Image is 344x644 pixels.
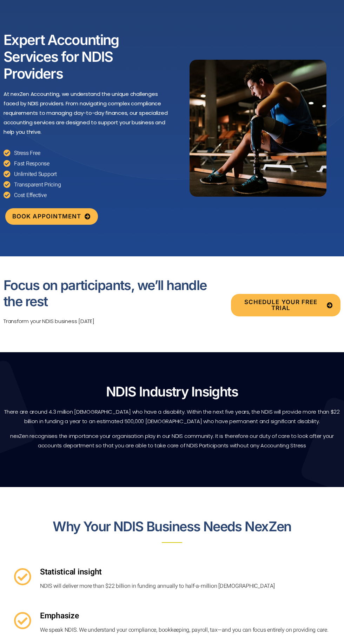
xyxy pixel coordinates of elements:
[40,625,330,635] p: We speak NDIS. We understand your compliance, bookkeeping, payroll, tax—and you can focus entirel...
[12,191,47,199] span: Cost Effective
[40,610,79,622] span: Emphasize
[4,407,340,426] p: There are around 4.3 million [DEMOGRAPHIC_DATA] who have a disability. Within the next five years...
[4,519,340,535] h2: Why Your NDIS Business Needs NexZen
[40,566,102,578] span: Statistical insight
[12,159,49,168] span: Fast Response
[5,208,98,225] a: BOOK APPOINTMENT
[12,170,57,178] span: Unlimited Support
[12,213,81,219] span: BOOK APPOINTMENT
[40,581,330,591] p: NDIS will deliver more than $22 billion in funding annually to half-a-million [DEMOGRAPHIC_DATA]
[4,316,222,326] p: Transform your NDIS business [DATE]
[4,32,168,82] h2: Expert Accounting Services for NDIS Providers
[4,384,340,400] h2: NDIS Industry Insights
[12,180,61,189] span: Transparent Pricing
[12,149,40,157] span: Stress Free
[4,277,222,309] h2: Focus on participants, we’ll handle the rest
[231,294,340,316] a: SCHEDULE YOUR FREE TRIAL
[4,90,167,136] span: At nexZen Accounting, we understand the unique challenges faced by NDIS providers. From navigatin...
[4,431,340,450] p: nexZen recognises the importance your organisation play in our NDIS community. It is therefore ou...
[238,299,324,311] span: SCHEDULE YOUR FREE TRIAL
